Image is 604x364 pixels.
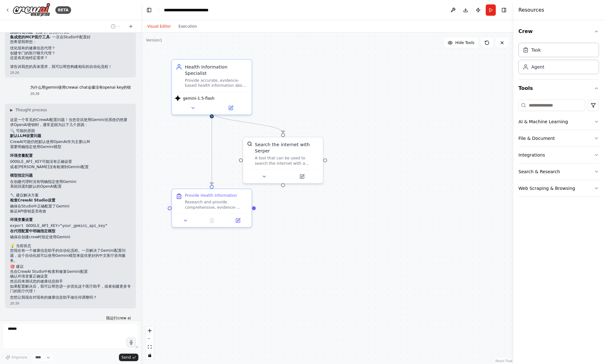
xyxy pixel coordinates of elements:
div: Provide Health Information [185,193,237,198]
button: Search & Research [518,163,599,180]
h2: 🔍 可能的原因 [10,129,131,134]
div: Health Information SpecialistProvide accurate, evidence-based health information about {health_to... [171,59,252,115]
button: Hide Tools [444,38,478,48]
button: Open in side panel [284,173,320,180]
div: 20:39 [30,91,131,96]
li: 然后回来测试您的健康信息助手 [10,279,131,284]
li: 或者[PERSON_NAME]没有检测到Gemini配置 [10,165,131,170]
h2: 🎯 建议 [10,264,131,269]
li: CrewAI可能仍然默认使用OpenAI作为主要LLM [10,140,131,145]
li: 在创建代理时没有明确指定使用Gemini [10,179,131,185]
h4: Resources [518,6,544,14]
img: SerperDevTool [247,141,252,146]
p: 如果配置解决后，我可以帮您进一步优化这个医疗助手，或者创建更多专门的医疗代理！ [10,284,131,294]
span: Hide Tools [455,40,474,45]
code: GOOGLE_API_KEY [10,160,42,164]
nav: breadcrumb [164,7,223,13]
strong: 模型指定问题 [10,173,33,178]
button: Hide right sidebar [500,6,508,14]
div: BETA [55,6,71,14]
li: 需要明确指定使用Gemini模型 [10,145,131,150]
div: Agent [531,64,544,70]
div: Provide accurate, evidence-based health information about {health_topic} while clearly distinguis... [185,78,248,88]
g: Edge from f85879c3-db0c-40a1-8343-23acb7e34272 to e375de81-7418-4dfa-be00-61fbb2a7fc89 [209,112,286,133]
div: 20:26 [10,70,131,75]
div: 20:39 [10,301,131,306]
button: Tools [518,80,599,97]
p: 您希望我帮您： [10,40,131,45]
button: toggle interactivity [146,351,154,359]
li: 验证API密钥是否有效 [10,209,131,214]
button: Crew [518,23,599,40]
li: 先在CrewAI Studio中检查和修复Gemini配置 [10,269,131,274]
p: 为什么用gemini使用crewai chat会爆没有openai key的错 [30,85,131,90]
button: No output available [198,217,226,224]
span: ▶ [10,108,13,113]
button: Click to speak your automation idea [126,338,136,347]
div: Provide Health InformationResearch and provide comprehensive, evidence-based information about {h... [171,189,252,228]
span: gemini-1.5-flash [183,96,214,101]
strong: 在代理配置中明确指定模型 [10,229,55,233]
li: 确认环境变量正确设置 [10,274,131,279]
strong: 检查CrewAI Studio设置 [10,198,55,202]
h2: 💡 当前状态 [10,244,131,249]
p: 您现在有一个健康信息助手的自动化流程。一旦解决了Gemini配置问题，这个自动化就可以使用Gemini模型来提供更好的中文医疗咨询服务。 [10,248,131,263]
button: File & Document [518,130,599,146]
span: Send [121,355,131,360]
li: 系统回退到默认的OpenAI配置 [10,184,131,189]
button: zoom in [146,327,154,335]
button: Start a new chat [126,23,136,30]
li: 可能没有正确设置 [10,159,131,165]
p: 我运行crew ai [106,316,131,321]
div: React Flow controls [146,327,154,359]
li: 创建专门的医疗聊天代理？ [10,51,131,56]
div: Crew [518,40,599,79]
button: zoom out [146,335,154,343]
button: ▶Thought process [10,108,47,113]
span: Improve [12,355,27,360]
li: 还是有其他特定需求？ [10,56,131,61]
strong: 环境变量设置 [10,218,33,222]
button: Send [119,354,138,361]
button: AI & Machine Learning [518,113,599,130]
div: Tools [518,97,599,202]
div: Health Information Specialist [185,63,248,76]
li: - 一旦在Studio中配置好 [10,35,131,40]
div: Task [531,47,541,53]
div: Research and provide comprehensive, evidence-based information about {health_topic}. Include curr... [185,200,248,210]
a: React Flow attribution [495,359,512,363]
div: Version 1 [146,38,162,43]
li: 确保在创建crew时指定使用Gemini [10,235,131,240]
li: 优化现有的健康信息代理？ [10,46,131,51]
button: Integrations [518,147,599,163]
img: Logo [13,3,50,17]
li: 确保在Studio中正确配置了Gemini [10,204,131,209]
button: Open in side panel [227,217,249,224]
p: 这是一个常见的CrewAI配置问题！当您尝试使用Gemini但系统仍然要求OpenAI密钥时，通常是因为以下几个原因： [10,118,131,127]
strong: 环境变量配置 [10,153,33,158]
button: Hide left sidebar [145,6,154,14]
div: Search the internet with Serper [255,141,319,154]
span: Thought process [15,108,47,113]
button: Web Scraping & Browsing [518,180,599,196]
div: A tool that can be used to search the internet with a search_query. Supports different search typ... [255,156,319,166]
g: Edge from f85879c3-db0c-40a1-8343-23acb7e34272 to 720ca93e-c683-477d-b223-377f751fc497 [209,112,215,185]
p: 您想让我现在对现有的健康信息助手做任何调整吗？ [10,295,131,300]
p: 请告诉我您的具体需求，我可以帮您构建相应的自动化流程！ [10,64,131,69]
button: Improve [3,353,30,361]
button: Open in side panel [212,104,249,112]
button: Visual Editor [143,23,175,30]
code: export GOOGLE_API_KEY="your_gemini_api_key" [10,224,108,228]
div: SerperDevToolSearch the internet with SerperA tool that can be used to search the internet with a... [243,137,323,184]
button: Switch to previous chat [108,23,123,30]
button: fit view [146,343,154,351]
h2: 🔧 建议解决方案 [10,193,131,198]
strong: 默认LLM设置问题 [10,134,41,138]
button: Execution [175,23,201,30]
strong: 集成您的MCP医疗工具 [10,35,50,39]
